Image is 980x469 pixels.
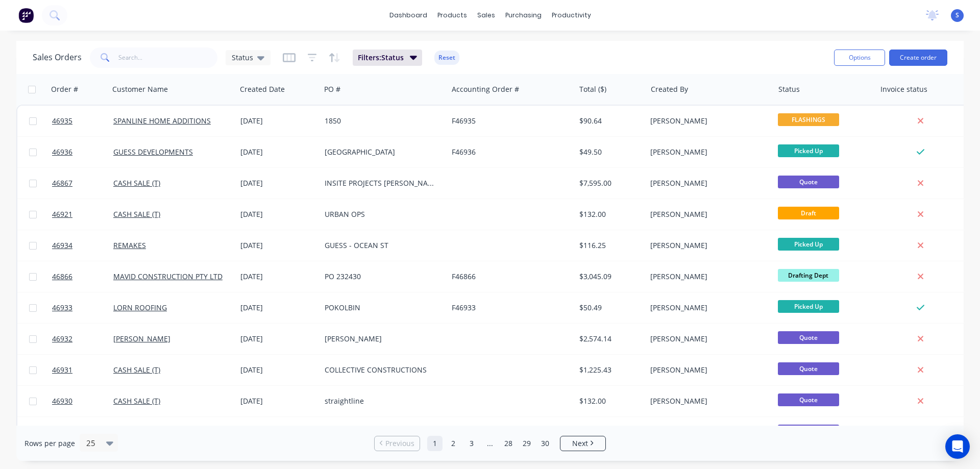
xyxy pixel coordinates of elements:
div: [DATE] [240,116,316,126]
a: dashboard [384,8,432,23]
div: PO 232430 [325,271,438,282]
span: Picked Up [778,238,839,251]
div: $49.50 [579,147,639,157]
div: [DATE] [240,240,316,251]
a: Page 3 [464,436,479,451]
a: 46866 [52,261,113,292]
a: SPANLINE HOME ADDITIONS [113,116,211,126]
a: LORN ROOFING [113,303,167,312]
span: Status [232,52,253,63]
a: 46935 [52,106,113,136]
div: [PERSON_NAME] [650,396,764,406]
span: 46935 [52,116,72,126]
span: 46936 [52,147,72,157]
div: $116.25 [579,240,639,251]
span: Quote [778,393,839,406]
div: [DATE] [240,396,316,406]
div: Invoice status [880,84,927,94]
a: 46930 [52,386,113,416]
span: S [955,11,959,20]
div: $90.64 [579,116,639,126]
a: MAVID CONSTRUCTION PTY LTD [113,271,223,281]
button: Reset [434,51,459,65]
div: [DATE] [240,147,316,157]
div: [GEOGRAPHIC_DATA] [325,147,438,157]
span: Quote [778,362,839,375]
div: PO # [324,84,340,94]
span: 46932 [52,334,72,344]
div: straightline [325,396,438,406]
button: Filters:Status [353,50,422,66]
a: 46934 [52,230,113,261]
div: [DATE] [240,209,316,219]
div: [PERSON_NAME] [650,334,764,344]
div: Created By [651,84,688,94]
div: $132.00 [579,396,639,406]
div: POKOLBIN [325,303,438,313]
div: GUESS - OCEAN ST [325,240,438,251]
div: [PERSON_NAME] [325,334,438,344]
div: products [432,8,472,23]
span: FLASHINGS [778,113,839,126]
span: Rows per page [24,438,75,449]
a: CASH SALE (T) [113,178,160,188]
div: Accounting Order # [452,84,519,94]
div: F46935 [452,116,565,126]
div: sales [472,8,500,23]
span: 46930 [52,396,72,406]
a: Page 2 [446,436,461,451]
a: [PERSON_NAME] [113,334,170,343]
span: Picked Up [778,144,839,157]
span: Quote [778,425,839,437]
span: Quote [778,176,839,188]
span: Drafting Dept [778,269,839,282]
div: COLLECTIVE CONSTRUCTIONS [325,365,438,375]
span: Picked Up [778,300,839,313]
span: 46931 [52,365,72,375]
a: 46867 [52,168,113,199]
div: $7,595.00 [579,178,639,188]
div: [PERSON_NAME] [650,147,764,157]
div: Created Date [240,84,285,94]
div: [DATE] [240,334,316,344]
a: Previous page [375,438,420,449]
div: Status [778,84,800,94]
div: purchasing [500,8,547,23]
a: 46933 [52,292,113,323]
span: 46867 [52,178,72,188]
div: [PERSON_NAME] [650,271,764,282]
button: Options [834,50,885,66]
a: Page 29 [519,436,534,451]
div: 1850 [325,116,438,126]
button: Create order [889,50,947,66]
div: [PERSON_NAME] [650,365,764,375]
div: Order # [51,84,78,94]
a: GUESS DEVELOPMENTS [113,147,193,157]
a: Next page [560,438,605,449]
a: 46931 [52,355,113,385]
a: CASH SALE (T) [113,396,160,406]
div: productivity [547,8,596,23]
div: [PERSON_NAME] [650,240,764,251]
div: [PERSON_NAME] [650,178,764,188]
div: [PERSON_NAME] [650,116,764,126]
a: CASH SALE (T) [113,209,160,219]
span: 46934 [52,240,72,251]
a: 46932 [52,324,113,354]
div: $2,574.14 [579,334,639,344]
div: $50.49 [579,303,639,313]
a: 46936 [52,137,113,167]
a: CASH SALE (T) [113,365,160,375]
a: 46929 [52,417,113,448]
div: $1,225.43 [579,365,639,375]
div: [DATE] [240,271,316,282]
input: Search... [118,47,218,68]
div: $3,045.09 [579,271,639,282]
div: Total ($) [579,84,606,94]
a: Page 30 [537,436,553,451]
div: [PERSON_NAME] [650,303,764,313]
ul: Pagination [370,436,610,451]
div: [DATE] [240,178,316,188]
div: Open Intercom Messenger [945,434,970,459]
div: URBAN OPS [325,209,438,219]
